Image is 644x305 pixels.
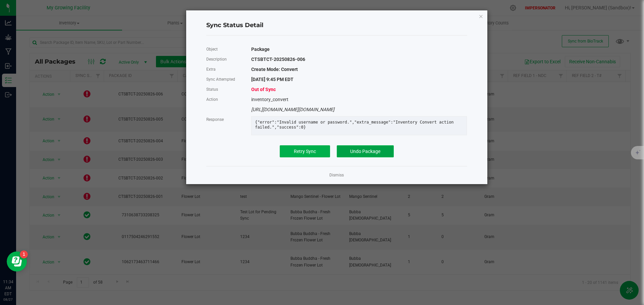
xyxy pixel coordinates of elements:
iframe: Resource center [7,251,27,272]
div: Status [201,84,247,94]
div: {"error":"Invalid username or password.","extra_message":"Inventory Convert action failed.","succ... [250,120,468,130]
div: Response [201,115,247,125]
div: [URL][DOMAIN_NAME][DOMAIN_NAME] [246,104,472,115]
span: Retry Sync [294,149,316,154]
button: Undo Package [337,145,394,157]
div: Object [201,44,247,54]
span: Out of Sync [251,87,276,92]
div: Sync Attempted [201,74,247,84]
div: inventory_convert [246,94,472,104]
span: Sync Status Detail [206,21,263,30]
button: Close [479,12,483,20]
div: CTSBTCT-20250826-006 [246,54,472,64]
iframe: Resource center unread badge [20,250,28,258]
div: Action [201,94,247,104]
div: Package [246,44,472,54]
a: Dismiss [329,172,344,178]
div: [DATE] 9:45 PM EDT [246,74,472,84]
div: Description [201,54,247,64]
div: Create Mode: Convert [246,64,472,74]
div: Extra [201,64,247,74]
span: Undo Package [350,149,380,154]
button: Retry Sync [280,145,330,157]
